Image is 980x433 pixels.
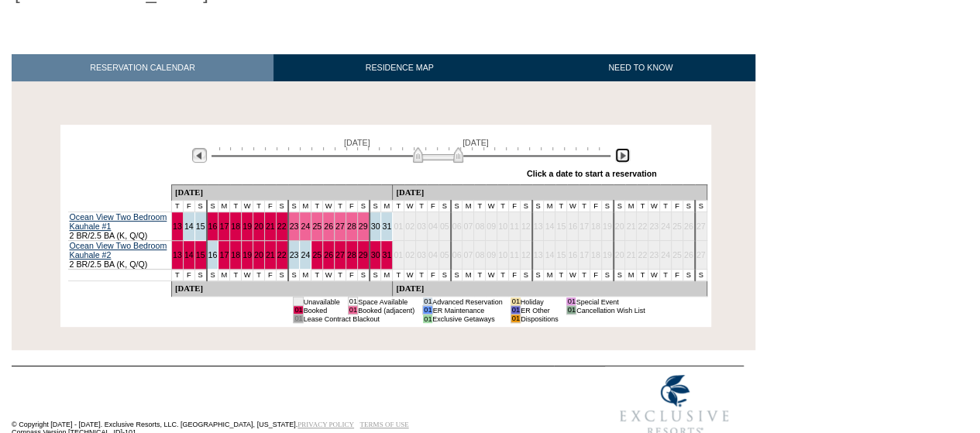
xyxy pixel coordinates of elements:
td: 27 [695,241,707,270]
a: 13 [173,222,182,231]
td: Unavailable [303,297,340,306]
a: 19 [242,222,252,231]
td: W [567,270,579,281]
td: Lease Contract Blackout [303,314,414,323]
td: 13 [532,241,544,270]
td: 19 [601,212,613,241]
td: F [508,201,520,212]
td: Booked (adjacent) [358,306,415,314]
td: 01 [294,314,303,323]
td: 01 [348,306,357,314]
td: M [462,270,474,281]
td: 24 [660,241,672,270]
td: T [311,270,323,281]
a: NEED TO KNOW [525,54,755,81]
td: S [370,270,381,281]
td: [DATE] [171,281,392,297]
td: S [601,270,613,281]
td: T [637,201,648,212]
td: 21 [625,241,637,270]
td: 12 [520,212,531,241]
td: S [520,270,531,281]
td: 08 [474,212,486,241]
td: 21 [625,212,637,241]
td: 13 [532,212,544,241]
td: S [520,201,531,212]
td: 23 [648,212,660,241]
td: M [544,270,555,281]
td: 09 [486,241,497,270]
td: S [207,270,218,281]
td: F [183,201,194,212]
td: 04 [427,241,438,270]
td: S [194,201,206,212]
a: Ocean View Two Bedroom Kauhale #1 [70,212,167,231]
a: 29 [359,222,368,231]
a: 23 [290,222,299,231]
td: 22 [637,241,648,270]
td: F [508,270,520,281]
td: 26 [683,241,694,270]
td: 20 [614,212,625,241]
a: 31 [382,222,391,231]
td: S [695,201,707,212]
a: 24 [301,222,310,231]
td: 02 [404,212,416,241]
a: 16 [208,222,218,231]
span: [DATE] [344,138,370,147]
td: T [171,270,183,281]
a: 18 [231,222,240,231]
a: 28 [347,250,356,259]
td: 18 [590,241,601,270]
td: ER Other [521,306,559,314]
td: Booked [303,306,340,314]
td: S [451,201,462,212]
td: Advanced Reservation [432,297,503,306]
td: 2 BR/2.5 BA (K, Q/Q) [68,241,172,270]
td: S [194,270,206,281]
td: Holiday [521,297,559,306]
td: 01 [511,306,520,314]
a: Ocean View Two Bedroom Kauhale #2 [70,241,167,259]
td: M [300,270,311,281]
td: T [253,201,264,212]
a: PRIVACY POLICY [297,421,354,428]
td: 10 [497,241,509,270]
td: 10 [497,212,509,241]
td: S [451,270,462,281]
td: M [625,270,637,281]
td: 24 [660,212,672,241]
td: F [183,270,194,281]
td: Cancellation Wish List [576,306,645,314]
a: RESIDENCE MAP [273,54,526,81]
a: 29 [359,250,368,259]
a: TERMS OF USE [360,421,409,428]
td: 14 [544,241,555,270]
a: 17 [219,250,229,259]
td: T [555,270,567,281]
td: S [370,201,381,212]
td: [DATE] [393,281,707,297]
td: M [218,201,230,212]
td: T [579,201,590,212]
td: T [335,270,346,281]
td: 05 [438,212,450,241]
td: F [590,201,601,212]
td: M [218,270,230,281]
img: Previous [192,148,207,163]
td: F [346,270,357,281]
td: 01 [423,297,432,306]
a: 22 [277,222,287,231]
td: W [404,201,416,212]
a: 21 [266,222,275,231]
td: 2 BR/2.5 BA (K, Q/Q) [68,212,172,241]
td: T [311,201,323,212]
td: T [335,201,346,212]
td: F [427,201,438,212]
td: M [462,201,474,212]
td: T [474,201,486,212]
a: 19 [242,250,252,259]
td: 15 [555,241,567,270]
td: T [660,270,672,281]
td: W [648,270,660,281]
